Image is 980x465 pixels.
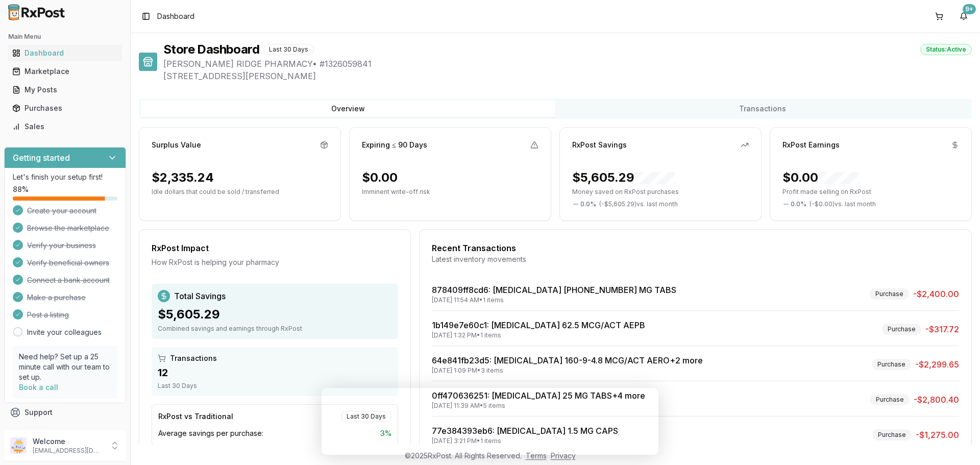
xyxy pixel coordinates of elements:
[362,140,427,150] div: Expiring ≤ 90 Days
[4,118,126,135] button: Sales
[4,4,69,20] img: RxPost Logo
[8,62,122,81] a: Marketplace
[955,8,972,25] button: 9+
[555,101,970,117] button: Transactions
[33,447,104,455] p: [EMAIL_ADDRESS][DOMAIN_NAME]
[432,285,676,295] a: 878409ff8cd6: [MEDICAL_DATA] [PHONE_NUMBER] MG TABS
[27,327,102,337] a: Invite your colleagues
[4,82,126,98] button: My Posts
[158,411,233,422] div: RxPost vs Traditional
[872,429,912,440] div: Purchase
[432,331,645,339] div: [DATE] 1:32 PM • 1 items
[8,44,122,62] a: Dashboard
[12,103,118,113] div: Purchases
[870,288,909,300] div: Purchase
[916,429,959,441] span: -$1,275.00
[572,140,627,150] div: RxPost Savings
[163,41,259,58] h1: Store Dashboard
[13,172,117,182] p: Let's finish your setup first!
[551,451,576,460] a: Privacy
[19,383,58,391] a: Book a call
[8,33,122,41] h2: Main Menu
[152,140,201,150] div: Surplus Value
[432,320,645,330] a: 1b149e7e60c1: [MEDICAL_DATA] 62.5 MCG/ACT AEPB
[27,275,110,285] span: Connect a bank account
[8,99,122,117] a: Purchases
[362,188,538,196] p: Imminent write-off risk
[12,121,118,132] div: Sales
[362,169,398,186] div: $0.00
[8,81,122,99] a: My Posts
[12,48,118,58] div: Dashboard
[163,58,972,70] span: [PERSON_NAME] RIDGE PHARMACY • # 1326059841
[152,257,398,267] div: How RxPost is helping your pharmacy
[526,451,547,460] a: Terms
[925,323,959,335] span: -$317.72
[782,188,959,196] p: Profit made selling on RxPost
[963,4,976,14] div: 9+
[157,11,194,21] nav: breadcrumb
[158,306,392,323] div: $5,605.29
[27,240,96,251] span: Verify your business
[163,70,972,82] span: [STREET_ADDRESS][PERSON_NAME]
[872,359,911,370] div: Purchase
[27,206,96,216] span: Create your account
[12,66,118,77] div: Marketplace
[4,63,126,80] button: Marketplace
[913,288,959,300] span: -$2,400.00
[174,290,226,302] span: Total Savings
[152,242,398,254] div: RxPost Impact
[4,100,126,116] button: Purchases
[914,394,959,406] span: -$2,800.40
[158,382,392,390] div: Last 30 Days
[782,140,840,150] div: RxPost Earnings
[8,117,122,136] a: Sales
[141,101,555,117] button: Overview
[4,45,126,61] button: Dashboard
[27,223,109,233] span: Browse the marketplace
[882,324,921,335] div: Purchase
[13,152,70,164] h3: Getting started
[12,85,118,95] div: My Posts
[4,403,126,422] button: Support
[158,365,392,380] div: 12
[4,422,126,440] button: Feedback
[432,355,703,365] a: 64e841fb23d5: [MEDICAL_DATA] 160-9-4.8 MCG/ACT AERO+2 more
[33,436,104,447] p: Welcome
[920,44,972,55] div: Status: Active
[24,426,59,436] span: Feedback
[572,169,675,186] div: $5,605.29
[791,200,806,208] span: 0.0 %
[152,188,328,196] p: Idle dollars that could be sold / transferred
[572,188,749,196] p: Money saved on RxPost purchases
[13,184,29,194] span: 88 %
[10,437,27,454] img: User avatar
[432,242,959,254] div: Recent Transactions
[158,325,392,333] div: Combined savings and earnings through RxPost
[432,254,959,264] div: Latest inventory movements
[27,258,109,268] span: Verify beneficial owners
[810,200,876,208] span: ( - $0.00 ) vs. last month
[432,296,676,304] div: [DATE] 11:54 AM • 1 items
[322,388,658,455] iframe: Survey from RxPost
[170,353,217,363] span: Transactions
[152,169,214,186] div: $2,335.24
[19,352,111,382] p: Need help? Set up a 25 minute call with our team to set up.
[599,200,678,208] span: ( - $5,605.29 ) vs. last month
[580,200,596,208] span: 0.0 %
[27,292,86,303] span: Make a purchase
[263,44,314,55] div: Last 30 Days
[870,394,910,405] div: Purchase
[157,11,194,21] span: Dashboard
[945,430,970,455] iframe: Intercom live chat
[158,428,263,438] span: Average savings per purchase:
[915,358,959,371] span: -$2,299.65
[432,366,703,375] div: [DATE] 1:09 PM • 3 items
[782,169,859,186] div: $0.00
[27,310,69,320] span: Post a listing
